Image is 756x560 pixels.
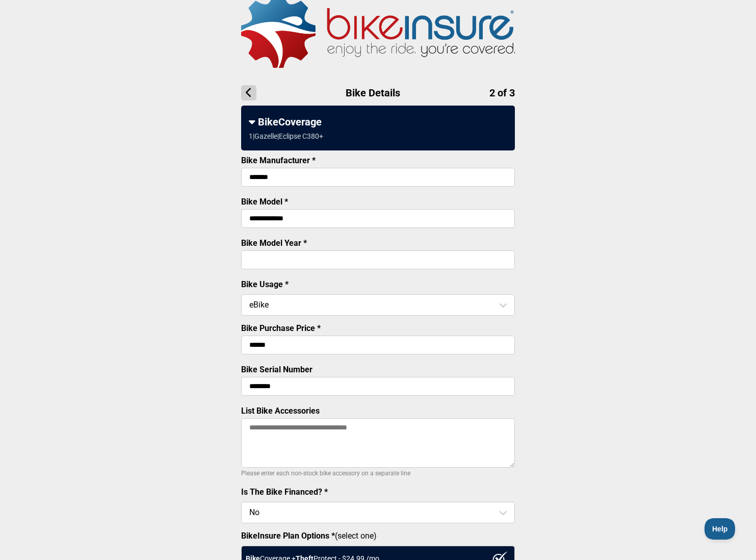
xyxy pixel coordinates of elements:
[241,156,316,165] label: Bike Manufacturer *
[241,238,307,248] label: Bike Model Year *
[489,87,515,99] span: 2 of 3
[249,116,507,128] div: BikeCoverage
[705,518,736,540] iframe: Toggle Customer Support
[241,85,515,100] h1: Bike Details
[249,132,323,140] div: 1 | Gazelle | Eclipse C380+
[241,531,335,541] strong: BikeInsure Plan Options *
[241,323,321,333] label: Bike Purchase Price *
[241,279,289,289] label: Bike Usage *
[241,487,328,497] label: Is The Bike Financed? *
[241,365,312,374] label: Bike Serial Number
[241,197,288,207] label: Bike Model *
[241,467,515,479] p: Please enter each non-stock bike accessory on a separate line
[241,531,515,541] label: (select one)
[241,406,320,416] label: List Bike Accessories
